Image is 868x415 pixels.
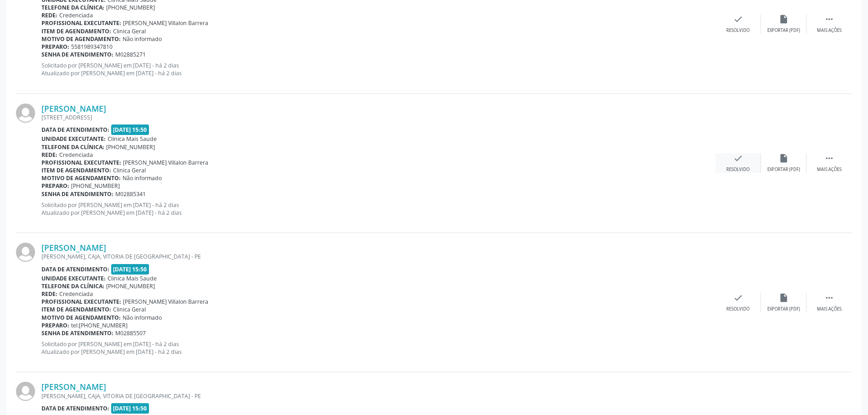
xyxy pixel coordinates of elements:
[41,190,113,198] b: Senha de atendimento:
[779,14,789,24] i: insert_drive_file
[817,166,842,173] div: Mais ações
[733,14,743,24] i: check
[779,293,789,303] i: insert_drive_file
[113,166,146,174] span: Clinica Geral
[41,322,69,329] b: Preparo:
[59,151,93,159] span: Credenciada
[123,19,208,27] span: [PERSON_NAME] Villalon Barrera
[115,329,146,337] span: M02885507
[41,62,715,77] p: Solicitado por [PERSON_NAME] em [DATE] - há 2 dias Atualizado por [PERSON_NAME] em [DATE] - há 2 ...
[41,182,69,190] b: Preparo:
[123,174,162,182] span: Não informado
[41,51,113,58] b: Senha de atendimento:
[71,182,120,190] span: [PHONE_NUMBER]
[41,166,111,174] b: Item de agendamento:
[41,329,113,337] b: Senha de atendimento:
[111,264,149,275] span: [DATE] 15:50
[41,392,715,400] div: [PERSON_NAME], CAJA, VITORIA DE [GEOGRAPHIC_DATA] - PE
[108,135,157,143] span: Clinica Mais Saude
[16,104,35,123] img: img
[41,253,715,260] div: [PERSON_NAME], CAJA, VITORIA DE [GEOGRAPHIC_DATA] - PE
[41,201,715,217] p: Solicitado por [PERSON_NAME] em [DATE] - há 2 dias Atualizado por [PERSON_NAME] em [DATE] - há 2 ...
[41,151,57,159] b: Rede:
[113,306,146,313] span: Clinica Geral
[41,43,69,51] b: Preparo:
[41,382,106,392] a: [PERSON_NAME]
[767,166,800,173] div: Exportar (PDF)
[726,306,750,312] div: Resolvido
[59,290,93,298] span: Credenciada
[733,293,743,303] i: check
[106,4,155,11] span: [PHONE_NUMBER]
[123,298,208,306] span: [PERSON_NAME] Villalon Barrera
[123,314,162,322] span: Não informado
[71,322,128,329] span: tel:[PHONE_NUMBER]
[123,159,208,166] span: [PERSON_NAME] Villalon Barrera
[16,382,35,401] img: img
[726,27,750,34] div: Resolvido
[41,4,104,11] b: Telefone da clínica:
[106,282,155,290] span: [PHONE_NUMBER]
[41,114,715,121] div: [STREET_ADDRESS]
[824,153,834,163] i: 
[41,306,111,313] b: Item de agendamento:
[824,14,834,24] i: 
[779,153,789,163] i: insert_drive_file
[41,19,121,27] b: Profissional executante:
[71,43,113,51] span: 5581989347810
[108,275,157,282] span: Clinica Mais Saude
[726,166,750,173] div: Resolvido
[41,35,121,43] b: Motivo de agendamento:
[113,27,146,35] span: Clinica Geral
[115,190,146,198] span: M02885341
[115,51,146,58] span: M02885271
[41,405,109,412] b: Data de atendimento:
[41,290,57,298] b: Rede:
[41,143,104,151] b: Telefone da clínica:
[41,159,121,166] b: Profissional executante:
[824,293,834,303] i: 
[16,243,35,262] img: img
[817,27,842,34] div: Mais ações
[41,275,106,282] b: Unidade executante:
[41,135,106,143] b: Unidade executante:
[123,35,162,43] span: Não informado
[41,298,121,306] b: Profissional executante:
[41,265,109,273] b: Data de atendimento:
[817,306,842,312] div: Mais ações
[59,11,93,19] span: Credenciada
[41,282,104,290] b: Telefone da clínica:
[767,27,800,34] div: Exportar (PDF)
[41,27,111,35] b: Item de agendamento:
[41,11,57,19] b: Rede:
[41,126,109,134] b: Data de atendimento:
[106,143,155,151] span: [PHONE_NUMBER]
[111,403,149,414] span: [DATE] 15:50
[733,153,743,163] i: check
[41,340,715,356] p: Solicitado por [PERSON_NAME] em [DATE] - há 2 dias Atualizado por [PERSON_NAME] em [DATE] - há 2 ...
[41,104,106,114] a: [PERSON_NAME]
[111,124,149,135] span: [DATE] 15:50
[767,306,800,312] div: Exportar (PDF)
[41,243,106,253] a: [PERSON_NAME]
[41,174,121,182] b: Motivo de agendamento:
[41,314,121,322] b: Motivo de agendamento:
